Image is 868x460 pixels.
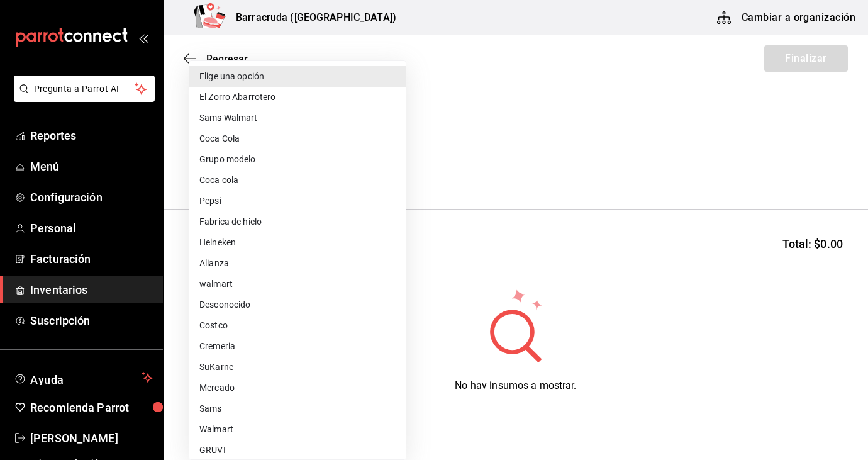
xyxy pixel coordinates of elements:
li: El Zorro Abarrotero [189,87,406,108]
li: Alianza [189,253,406,274]
li: Coca cola [189,170,406,191]
li: Cremeria [189,336,406,357]
li: Sams Walmart [189,108,406,128]
li: Walmart [189,419,406,440]
li: Coca Cola [189,128,406,149]
li: Elige una opción [189,66,406,87]
li: walmart [189,274,406,295]
li: Mercado [189,378,406,398]
li: Costco [189,315,406,336]
li: Desconocido [189,295,406,315]
li: SuKarne [189,357,406,378]
li: Heineken [189,232,406,253]
li: Fabrica de hielo [189,211,406,232]
li: Grupo modelo [189,149,406,170]
li: Sams [189,398,406,419]
li: Pepsi [189,191,406,211]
